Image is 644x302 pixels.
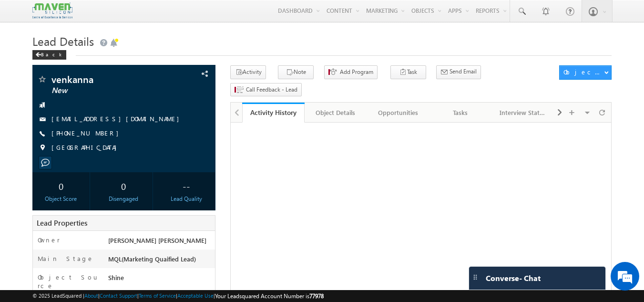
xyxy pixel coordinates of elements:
button: Call Feedback - Lead [230,83,302,97]
span: [PHONE_NUMBER] [51,129,123,138]
a: Opportunities [367,103,429,123]
div: Activity History [249,108,297,117]
img: carter-drag [471,273,479,281]
div: Interview Status [500,107,546,118]
span: Add Program [340,68,373,76]
div: Object Score [35,195,88,203]
a: Object Details [305,103,367,123]
span: Send Email [450,67,477,76]
a: Activity History [242,103,305,123]
span: [PERSON_NAME] [PERSON_NAME] [108,236,206,244]
span: venkanna [51,74,164,84]
div: Object Actions [563,68,604,76]
div: Lead Quality [160,195,213,203]
a: [EMAIL_ADDRESS][DOMAIN_NAME] [51,115,184,123]
div: Shine [106,273,215,286]
div: Object Details [312,107,358,118]
button: Object Actions [559,65,612,80]
label: Main Stage [38,254,94,263]
div: Back [32,50,66,60]
button: Task [390,65,426,79]
img: Custom Logo [32,2,72,19]
div: Tasks [437,107,483,118]
div: Opportunities [375,107,421,118]
div: Disengaged [97,195,150,203]
button: Send Email [436,65,481,79]
span: Lead Details [32,33,94,49]
span: New [51,86,164,95]
a: Tasks [429,103,492,123]
span: Lead Properties [37,218,87,228]
div: 0 [97,177,150,195]
label: Object Source [38,273,99,290]
a: Terms of Service [139,292,176,299]
button: Add Program [324,65,378,79]
span: Call Feedback - Lead [246,85,297,94]
span: Your Leadsquared Account Number is [215,292,324,300]
a: Acceptable Use [177,292,214,299]
label: Owner [38,236,60,244]
div: 0 [35,177,88,195]
a: Interview Status [492,103,554,123]
div: -- [160,177,213,195]
button: Note [278,65,314,79]
span: © 2025 LeadSquared | | | | | [32,292,324,301]
a: About [84,292,98,299]
a: Back [32,50,71,58]
span: Converse - Chat [486,274,541,282]
span: 77978 [309,292,324,300]
div: MQL(Marketing Quaified Lead) [106,254,215,268]
span: [GEOGRAPHIC_DATA] [51,143,122,153]
a: Contact Support [100,292,137,299]
button: Activity [230,65,266,79]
